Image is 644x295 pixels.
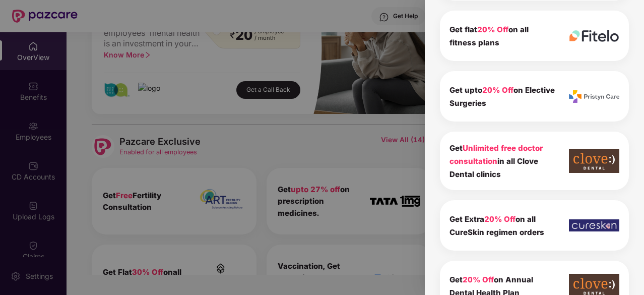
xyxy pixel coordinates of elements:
span: 20% Off [484,214,516,224]
img: icon [569,219,619,232]
b: Get upto on Elective Surgeries [449,85,555,108]
b: Get in all Clove Dental clinics [449,143,543,179]
img: icon [569,149,619,173]
img: icon [569,30,619,42]
span: 20% Off [463,275,494,284]
img: icon [569,90,619,103]
b: Get Extra on all CureSkin regimen orders [449,214,544,237]
span: 20% Off [477,25,508,34]
span: 20% Off [482,85,513,95]
span: Unlimited free doctor consultation [449,143,543,166]
b: Get flat on all fitness plans [449,25,529,47]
